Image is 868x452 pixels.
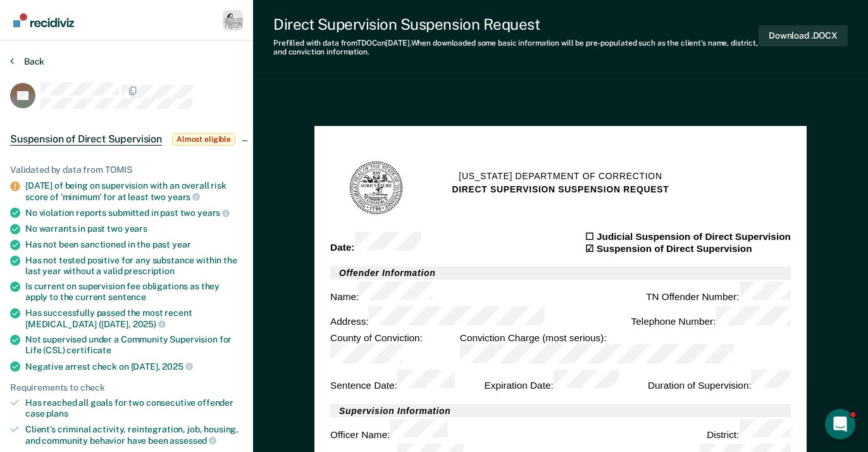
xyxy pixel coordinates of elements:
[25,281,243,303] div: Is current on supervision fee obligations as they apply to the current
[25,255,243,277] div: Has not tested positive for any substance within the last year without a valid
[108,292,146,302] span: sentence
[25,334,243,356] div: Not supervised under a Community Supervision for Life (CSL)
[648,369,791,391] div: Duration of Supervision :
[631,306,791,327] div: Telephone Number :
[25,398,243,419] div: Has reached all goals for two consecutive offender case
[162,361,192,372] span: 2025
[330,280,433,302] div: Name :
[25,207,243,218] div: No violation reports submitted in past two
[25,308,243,329] div: Has successfully passed the most recent [MEDICAL_DATA] ([DATE],
[330,403,791,417] h2: Supervision Information
[46,408,68,418] span: plans
[485,369,619,391] div: Expiration Date :
[10,382,243,393] div: Requirements to check
[825,409,855,439] iframe: Intercom live chat
[459,169,662,182] h1: [US_STATE] Department of Correction
[273,39,759,57] div: Prefilled with data from TDOC on [DATE] . When downloaded some basic information will be pre-popu...
[25,424,243,446] div: Client’s criminal activity, reintegration, job, housing, and community behavior have been
[646,280,791,302] div: TN Offender Number :
[585,230,791,242] div: ☐ Judicial Suspension of Direct Supervision
[172,133,235,146] span: Almost eligible
[10,56,44,67] button: Back
[125,223,147,234] span: years
[759,25,848,46] button: Download .DOCX
[133,319,166,329] span: 2025)
[10,133,162,146] span: Suspension of Direct Supervision
[585,242,791,255] div: ☑ Suspension of Direct Supervision
[25,239,243,250] div: Has not been sanctioned in the past
[273,15,759,34] div: Direct Supervision Suspension Request
[124,266,174,276] span: prescription
[223,10,243,30] button: Profile dropdown button
[460,331,791,365] div: Conviction Charge (most serious) :
[25,361,243,372] div: Negative arrest check on [DATE],
[25,180,243,202] div: [DATE] of being on supervision with an overall risk score of 'minimum' for at least two years
[197,208,230,218] span: years
[10,165,243,175] div: Validated by data from TOMIS
[330,232,421,253] div: Date :
[330,331,460,365] div: County of Conviction :
[330,266,791,279] h2: Offender Information
[330,418,448,440] div: Officer Name :
[13,13,74,27] img: Recidiviz
[25,223,243,234] div: No warrants in past two
[66,345,111,355] span: certificate
[170,436,216,446] span: assessed
[172,239,190,249] span: year
[452,182,669,196] h2: DIRECT SUPERVISION SUSPENSION REQUEST
[330,306,544,327] div: Address :
[707,418,791,440] div: District :
[330,369,455,391] div: Sentence Date :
